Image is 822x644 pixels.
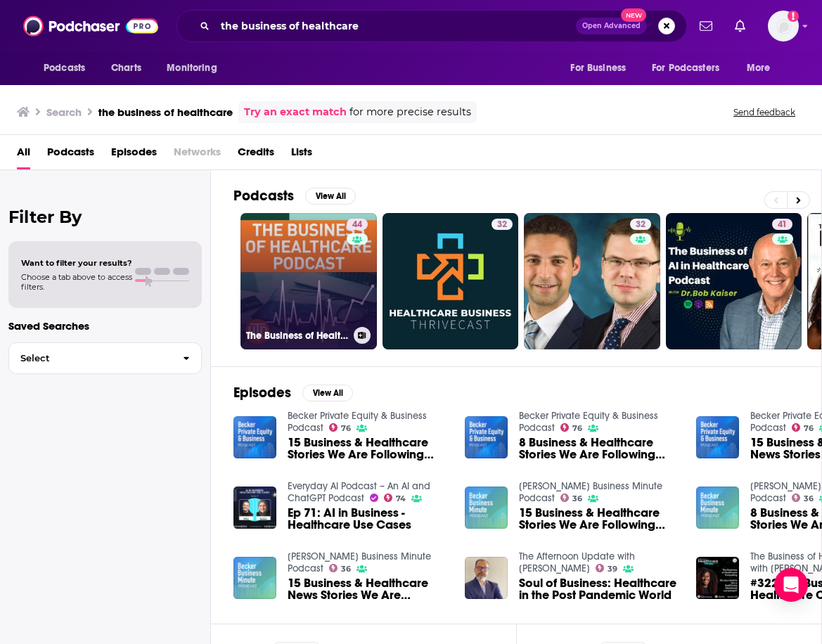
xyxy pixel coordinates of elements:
[636,218,646,232] span: 32
[288,410,427,434] a: Becker Private Equity & Business Podcast
[17,141,30,169] a: All
[643,55,740,82] button: open menu
[9,354,172,363] span: Select
[44,58,85,78] span: Podcasts
[384,494,406,502] a: 74
[288,480,430,504] a: Everyday AI Podcast – An AI and ChatGPT Podcast
[167,58,217,78] span: Monitoring
[102,55,150,82] a: Charts
[560,55,643,82] button: open menu
[465,416,508,459] img: 8 Business & Healthcare Stories We Are Following Today 4-29-24
[8,207,202,227] h2: Filter By
[572,496,582,502] span: 36
[157,55,235,82] button: open menu
[233,416,276,459] img: 15 Business & Healthcare Stories We Are Following Currently 4-9-24
[288,437,448,461] a: 15 Business & Healthcare Stories We Are Following Currently 4-9-24
[621,8,646,22] span: New
[519,437,679,461] span: 8 Business & Healthcare Stories We Are Following [DATE] [DATE]
[215,15,576,37] input: Search podcasts, credits, & more...
[288,507,448,531] a: Ep 71: AI in Business - Healthcare Use Cases
[572,425,582,432] span: 76
[519,550,635,574] a: The Afternoon Update with Lynlee Foo
[111,58,141,78] span: Charts
[492,219,513,230] a: 32
[630,219,651,230] a: 32
[696,416,739,459] img: 15 Business & Healthcare News Stories We Are Following Today 4-23-24
[305,188,356,205] button: View All
[608,566,617,572] span: 39
[288,577,448,601] span: 15 Business & Healthcare News Stories We Are Following [DATE] [DATE]
[349,104,471,120] span: for more precise results
[696,487,739,529] a: 8 Business & Healthcare Stories We Are Following Today 4-29-24
[302,385,353,401] button: View All
[329,423,352,432] a: 76
[792,423,814,432] a: 76
[246,330,348,342] h3: The Business of Healthcare Podcast
[747,58,771,78] span: More
[524,213,660,349] a: 32
[23,13,158,39] a: Podchaser - Follow, Share and Rate Podcasts
[666,213,802,349] a: 41
[174,141,221,169] span: Networks
[804,425,814,432] span: 76
[233,557,276,600] img: 15 Business & Healthcare News Stories We Are Following Today 4-23-24
[560,494,583,502] a: 36
[288,577,448,601] a: 15 Business & Healthcare News Stories We Are Following Today 4-23-24
[768,11,799,41] img: User Profile
[288,437,448,461] span: 15 Business & Healthcare Stories We Are Following Currently [DATE]
[772,219,792,230] a: 41
[768,11,799,41] button: Show profile menu
[233,384,353,401] a: EpisodesView All
[111,141,157,169] a: Episodes
[396,496,406,502] span: 74
[352,218,362,232] span: 44
[519,507,679,531] a: 15 Business & Healthcare Stories We Are Following Currently 4-9-24
[519,437,679,461] a: 8 Business & Healthcare Stories We Are Following Today 4-29-24
[576,18,647,34] button: Open AdvancedNew
[291,141,312,169] a: Lists
[233,487,276,529] img: Ep 71: AI in Business - Healthcare Use Cases
[46,105,82,119] h3: Search
[596,564,618,572] a: 39
[8,342,202,374] button: Select
[519,410,658,434] a: Becker Private Equity & Business Podcast
[329,564,352,572] a: 36
[519,577,679,601] a: Soul of Business: Healthcare in the Post Pandemic World
[383,213,519,349] a: 32
[47,141,94,169] span: Podcasts
[497,218,507,232] span: 32
[238,141,274,169] a: Credits
[778,218,787,232] span: 41
[341,425,351,432] span: 76
[519,507,679,531] span: 15 Business & Healthcare Stories We Are Following Currently [DATE]
[694,14,718,38] a: Show notifications dropdown
[244,104,347,120] a: Try an exact match
[233,187,356,205] a: PodcastsView All
[240,213,377,349] a: 44The Business of Healthcare Podcast
[233,187,294,205] h2: Podcasts
[519,480,662,504] a: Becker Business Minute Podcast
[737,55,788,82] button: open menu
[582,22,641,30] span: Open Advanced
[176,10,687,42] div: Search podcasts, credits, & more...
[652,58,719,78] span: For Podcasters
[788,11,799,22] svg: Add a profile image
[8,319,202,333] p: Saved Searches
[774,568,808,602] div: Open Intercom Messenger
[465,557,508,600] img: Soul of Business: Healthcare in the Post Pandemic World
[729,106,799,118] button: Send feedback
[21,258,132,268] span: Want to filter your results?
[341,566,351,572] span: 36
[696,557,739,600] a: #322 The Business of Healthcare Consulting - Do you need to hire a healthcare (business) consultant?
